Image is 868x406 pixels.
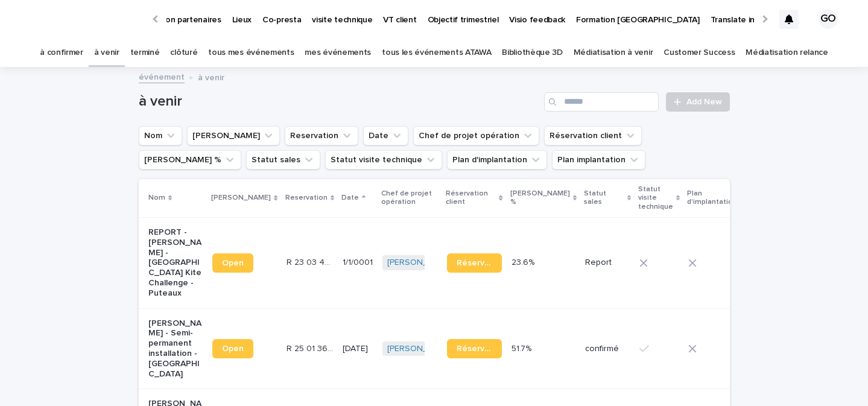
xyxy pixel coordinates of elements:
a: mes événements [305,39,371,67]
button: Lien Stacker [187,126,280,145]
a: à confirmer [40,39,83,67]
a: [PERSON_NAME] [387,258,453,268]
button: Reservation [285,126,358,145]
button: Réservation client [544,126,642,145]
button: Plan implantation [552,150,645,170]
button: Marge % [139,150,241,170]
a: à venir [94,39,119,67]
span: Add New [686,98,722,106]
a: Bibliothèque 3D [502,39,562,67]
button: Statut visite technique [325,150,442,170]
p: Chef de projet opération [381,187,439,209]
button: Nom [139,126,182,145]
span: Open [222,259,244,267]
p: R 25 01 3620 [287,341,335,354]
p: confirmé [585,344,630,354]
p: 23.6% [512,255,537,268]
tr: REPORT - [PERSON_NAME] - [GEOGRAPHIC_DATA] Kite Challenge - PuteauxOpenR 23 03 493R 23 03 493 1/1... [139,217,822,308]
h1: à venir [139,93,540,110]
a: Réservation [447,253,502,273]
button: Chef de projet opération [413,126,539,145]
p: Report [585,258,630,268]
div: GO [819,10,838,29]
img: Ls34BcGeRexTGTNfXpUC [24,7,141,31]
p: [DATE] [343,344,373,354]
a: [PERSON_NAME] [387,344,453,354]
span: Réservation [457,344,492,353]
tr: [PERSON_NAME] - Semi-permanent installation - [GEOGRAPHIC_DATA]OpenR 25 01 3620R 25 01 3620 [DATE... [139,308,822,389]
button: Plan d'implantation [447,150,547,170]
a: terminé [130,39,160,67]
p: R 23 03 493 [287,255,335,268]
p: Plan d'implantation [687,187,737,209]
a: clôturé [170,39,197,67]
p: Date [341,191,359,205]
span: Réservation [457,259,492,267]
a: Add New [666,92,729,112]
p: [PERSON_NAME] - Semi-permanent installation - [GEOGRAPHIC_DATA] [148,319,203,379]
p: REPORT - [PERSON_NAME] - [GEOGRAPHIC_DATA] Kite Challenge - Puteaux [148,227,203,299]
a: Open [212,339,253,358]
p: [PERSON_NAME] [211,191,271,205]
a: Médiatisation relance [746,39,828,67]
p: à venir [198,70,224,83]
a: Customer Success [664,39,735,67]
a: Open [212,253,253,273]
p: Reservation [285,191,328,205]
button: Statut sales [246,150,320,170]
a: Réservation [447,339,502,358]
span: Open [222,344,244,353]
p: Réservation client [446,187,496,209]
button: Date [363,126,408,145]
a: événement [139,69,185,83]
input: Search [544,92,659,112]
p: 1/1/0001 [343,258,373,268]
p: Statut visite technique [638,183,673,214]
a: tous les événements ATAWA [382,39,491,67]
p: 51.7% [512,341,534,354]
p: [PERSON_NAME] % [510,187,570,209]
p: Nom [148,191,165,205]
a: Médiatisation à venir [574,39,653,67]
p: Statut sales [584,187,624,209]
a: tous mes événements [208,39,294,67]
